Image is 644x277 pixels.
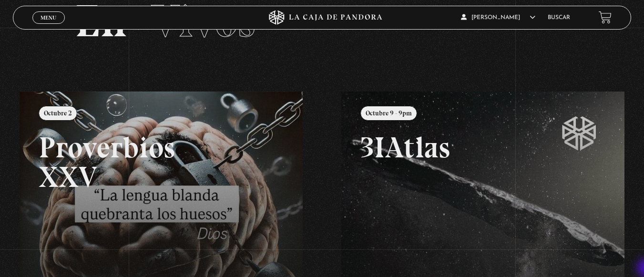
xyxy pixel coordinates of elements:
[548,15,570,21] a: Buscar
[37,22,60,29] span: Cerrar
[599,11,612,24] a: View your shopping cart
[461,15,535,21] span: [PERSON_NAME]
[41,15,56,21] span: Menu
